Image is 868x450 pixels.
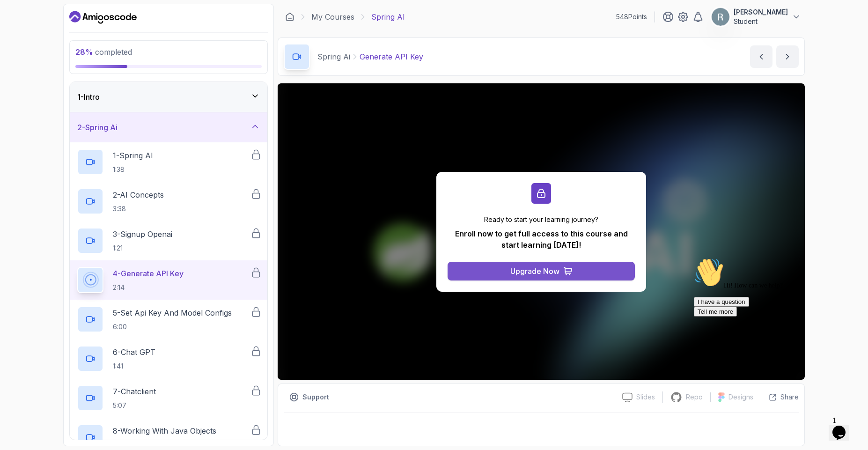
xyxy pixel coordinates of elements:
button: 3-Signup Openai1:21 [77,228,260,254]
p: 3 - Signup Openai [113,229,172,240]
p: Generate API Key [360,51,423,62]
button: 2-AI Concepts3:38 [77,188,260,214]
p: 5:07 [113,401,156,410]
p: Slides [636,392,655,402]
button: 2-Spring Ai [70,112,267,142]
span: 28 % [75,47,93,57]
button: I have a question [4,43,59,53]
p: 6:00 [113,322,232,332]
button: Tell me more [4,53,47,63]
p: Spring AI [371,11,405,22]
button: 1-Spring AI1:38 [77,149,260,175]
button: 4-Generate API Key2:14 [77,267,260,293]
a: Dashboard [285,12,294,22]
button: 5-Set Api Key And Model Configs6:00 [77,306,260,332]
p: Repo [686,392,703,402]
iframe: chat widget [829,413,859,441]
p: [PERSON_NAME] [734,7,788,17]
p: 1:41 [113,361,155,371]
div: 👋Hi! How can we help?I have a questionTell me more [4,4,172,63]
button: user profile image[PERSON_NAME]Student [711,7,801,26]
span: Hi! How can we help? [4,28,93,35]
p: 1:21 [113,243,172,253]
button: previous content [750,45,772,68]
div: Upgrade Now [510,266,559,277]
button: 7-Chatclient5:07 [77,385,260,411]
p: 7 - Chatclient [113,386,156,397]
p: 8 - Working With Java Objects [113,425,216,436]
p: Enroll now to get full access to this course and start learning [DATE]! [448,228,635,251]
p: 1:38 [113,165,153,174]
button: 6-Chat GPT1:41 [77,346,260,372]
p: 2 - AI Concepts [113,189,164,200]
p: 4 - Generate API Key [113,268,184,279]
p: 5 - Set Api Key And Model Configs [113,307,232,318]
p: 6 - Chat GPT [113,347,155,358]
p: Spring Ai [317,51,350,62]
p: 2:14 [113,283,184,292]
p: 3:38 [113,204,164,214]
a: My Courses [311,11,354,22]
button: 1-Intro [70,82,267,112]
button: next content [776,45,799,68]
p: Support [302,392,329,402]
button: Upgrade Now [448,262,635,280]
h3: 1 - Intro [77,91,100,103]
a: Dashboard [69,10,137,25]
button: Support button [284,390,335,405]
p: 1 - Spring AI [113,150,153,161]
span: completed [75,47,132,57]
iframe: chat widget [690,254,859,408]
p: Ready to start your learning journey? [448,215,635,224]
p: 548 Points [616,12,647,22]
img: :wave: [4,4,34,34]
p: Student [734,17,788,26]
img: user profile image [712,8,729,26]
h3: 2 - Spring Ai [77,122,118,133]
